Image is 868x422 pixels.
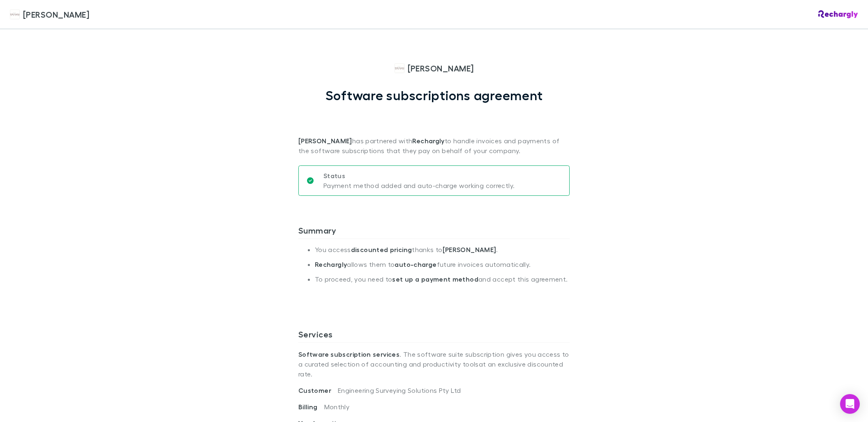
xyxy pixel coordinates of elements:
strong: [PERSON_NAME] [298,137,352,145]
h3: Summary [298,225,570,239]
h1: Software subscriptions agreement [325,87,543,103]
li: To proceed, you need to and accept this agreement. [315,275,570,290]
li: allows them to future invoices automatically. [315,260,570,275]
h3: Services [298,329,570,342]
img: Rechargly Logo [818,10,858,18]
p: . The software suite subscription gives you access to a curated selection of accounting and produ... [298,343,570,385]
strong: [PERSON_NAME] [443,245,496,254]
strong: discounted pricing [351,245,412,254]
strong: set up a payment method [392,275,478,283]
strong: Rechargly [412,137,444,145]
li: You access thanks to . [315,245,570,260]
p: Status [323,171,515,181]
div: Open Intercom Messenger [840,394,860,414]
p: Payment method added and auto-charge working correctly. [323,181,515,190]
p: has partnered with to handle invoices and payments of the software subscriptions that they pay on... [298,103,570,156]
span: Customer [298,386,338,394]
span: [PERSON_NAME] [408,62,474,74]
span: Billing [298,403,324,411]
strong: auto-charge [395,260,436,268]
strong: Rechargly [315,260,347,268]
span: Monthly [324,403,350,411]
img: Hales Douglass's Logo [395,63,404,73]
span: Engineering Surveying Solutions Pty Ltd [338,386,461,394]
img: Hales Douglass's Logo [10,9,20,19]
strong: Software subscription services [298,350,399,358]
span: [PERSON_NAME] [23,8,89,21]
